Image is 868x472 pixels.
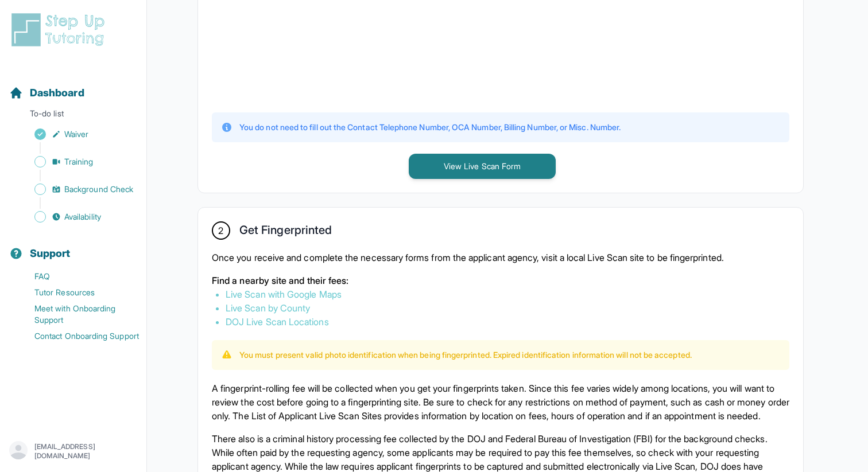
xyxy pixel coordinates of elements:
span: Availability [64,211,101,223]
span: 2 [218,224,223,237]
a: Live Scan by County [226,302,310,314]
a: DOJ Live Scan Locations [226,316,329,327]
button: Support [5,227,142,266]
h2: Get Fingerprinted [239,223,332,241]
a: Background Check [9,181,146,197]
a: Training [9,154,146,170]
span: Waiver [64,128,88,140]
p: [EMAIL_ADDRESS][DOMAIN_NAME] [34,442,137,461]
a: Availability [9,209,146,225]
a: Dashboard [9,85,84,101]
span: Dashboard [30,85,84,101]
a: Live Scan with Google Maps [226,288,342,300]
span: Support [30,245,71,262]
a: Contact Onboarding Support [9,328,146,344]
p: Find a nearby site and their fees: [212,274,789,287]
span: Training [64,156,94,167]
a: View Live Scan Form [409,160,556,171]
p: A fingerprint-rolling fee will be collected when you get your fingerprints taken. Since this fee ... [212,381,789,423]
button: Dashboard [5,67,142,106]
p: Once you receive and complete the necessary forms from the applicant agency, visit a local Live S... [212,251,789,264]
a: Waiver [9,126,146,142]
a: Meet with Onboarding Support [9,301,146,328]
button: [EMAIL_ADDRESS][DOMAIN_NAME] [9,441,137,462]
img: logo [9,11,111,48]
a: Tutor Resources [9,284,146,301]
p: You do not need to fill out the Contact Telephone Number, OCA Number, Billing Number, or Misc. Nu... [239,122,621,133]
button: View Live Scan Form [409,154,556,179]
span: Background Check [64,184,133,195]
p: You must present valid photo identification when being fingerprinted. Expired identification info... [239,349,692,361]
a: FAQ [9,268,146,284]
p: To-do list [5,108,142,124]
